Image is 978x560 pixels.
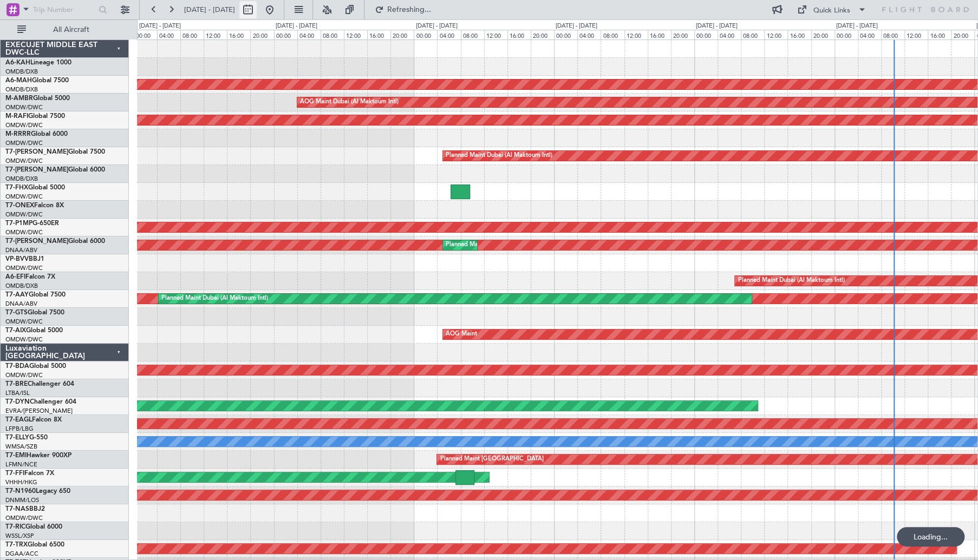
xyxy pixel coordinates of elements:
span: VP-BVV [5,256,29,262]
span: [DATE] - [DATE] [184,5,235,15]
span: T7-P1MP [5,220,32,227]
a: T7-P1MPG-650ER [5,220,59,227]
div: 16:00 [787,30,811,39]
div: 04:00 [858,30,881,39]
a: T7-BDAGlobal 5000 [5,363,66,370]
div: 04:00 [718,30,741,39]
a: M-RRRRGlobal 6000 [5,131,68,137]
span: T7-[PERSON_NAME] [5,238,68,245]
div: 16:00 [227,30,250,39]
span: A6-EFI [5,274,25,280]
a: OMDW/DWC [5,121,43,129]
span: T7-[PERSON_NAME] [5,167,68,173]
div: 12:00 [484,30,507,39]
a: A6-MAHGlobal 7500 [5,77,69,84]
div: 00:00 [554,30,577,39]
a: OMDW/DWC [5,210,43,219]
span: A6-MAH [5,77,32,84]
span: T7-DYN [5,399,30,405]
a: T7-GTSGlobal 7500 [5,309,64,316]
a: T7-FFIFalcon 7X [5,470,54,477]
button: All Aircraft [12,21,118,38]
a: T7-[PERSON_NAME]Global 6000 [5,238,105,245]
div: 20:00 [531,30,554,39]
a: T7-RICGlobal 6000 [5,524,62,530]
div: 16:00 [928,30,951,39]
a: OMDW/DWC [5,371,43,379]
span: T7-FFI [5,470,24,477]
div: 20:00 [951,30,974,39]
a: M-RAFIGlobal 7500 [5,113,65,120]
span: T7-AIX [5,327,26,334]
span: M-AMBR [5,95,33,102]
div: 00:00 [134,30,157,39]
span: M-RRRR [5,131,31,137]
a: T7-NASBBJ2 [5,506,45,512]
div: 20:00 [671,30,694,39]
a: T7-EMIHawker 900XP [5,452,71,459]
div: Loading... [897,527,964,546]
div: 12:00 [344,30,367,39]
a: OMDW/DWC [5,514,43,522]
span: T7-RIC [5,524,25,530]
div: 20:00 [250,30,273,39]
span: T7-AAY [5,292,29,298]
div: [DATE] - [DATE] [139,22,181,31]
input: Trip Number [33,2,95,18]
div: 20:00 [811,30,834,39]
a: A6-KAHLineage 1000 [5,60,71,66]
div: AOG Maint [446,326,477,342]
a: T7-AAYGlobal 7500 [5,292,66,298]
a: T7-DYNChallenger 604 [5,399,76,405]
div: 00:00 [834,30,858,39]
span: T7-N1960 [5,488,36,495]
div: 08:00 [741,30,764,39]
a: DGAA/ACC [5,550,38,558]
a: DNMM/LOS [5,496,39,504]
div: [DATE] - [DATE] [556,22,597,31]
a: T7-[PERSON_NAME]Global 6000 [5,167,105,173]
a: DNAA/ABV [5,300,37,308]
button: Refreshing... [370,1,435,18]
div: Quick Links [813,5,850,16]
span: T7-BRE [5,381,28,387]
a: DNAA/ABV [5,246,37,254]
div: 12:00 [624,30,648,39]
a: OMDW/DWC [5,193,43,201]
button: Quick Links [792,1,872,18]
div: 16:00 [507,30,531,39]
a: OMDW/DWC [5,139,43,147]
span: T7-EAGL [5,417,32,423]
div: 12:00 [764,30,787,39]
span: T7-NAS [5,506,29,512]
span: T7-ELLY [5,434,29,441]
div: [DATE] - [DATE] [836,22,878,31]
a: T7-EAGLFalcon 8X [5,417,62,423]
div: 08:00 [601,30,624,39]
a: LTBA/ISL [5,389,30,397]
div: 12:00 [904,30,928,39]
div: Planned Maint Dubai (Al Maktoum Intl) [446,148,552,164]
a: T7-ONEXFalcon 8X [5,202,64,209]
div: 08:00 [180,30,204,39]
span: M-RAFI [5,113,28,120]
div: 20:00 [390,30,414,39]
span: T7-ONEX [5,202,34,209]
div: 00:00 [694,30,718,39]
a: T7-[PERSON_NAME]Global 7500 [5,149,105,155]
span: T7-BDA [5,363,29,370]
div: Planned Maint Dubai (Al Maktoum Intl) [738,273,844,289]
a: WMSA/SZB [5,443,37,451]
div: 04:00 [437,30,460,39]
a: OMDB/DXB [5,68,38,76]
div: 12:00 [204,30,227,39]
span: A6-KAH [5,60,30,66]
div: 16:00 [648,30,671,39]
div: 04:00 [157,30,180,39]
a: WSSL/XSP [5,532,34,540]
div: 08:00 [321,30,344,39]
a: LFPB/LBG [5,425,34,433]
a: OMDW/DWC [5,335,43,344]
a: VHHH/HKG [5,478,37,486]
span: All Aircraft [28,26,114,34]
